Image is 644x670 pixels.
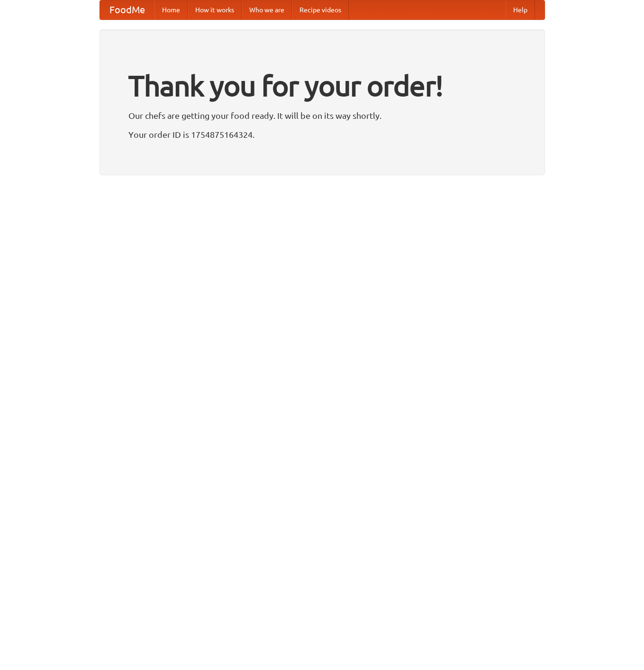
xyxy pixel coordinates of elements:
h1: Thank you for your order! [128,63,516,108]
a: How it works [188,0,242,19]
a: Recipe videos [292,0,349,19]
a: Who we are [242,0,292,19]
a: Home [154,0,188,19]
p: Our chefs are getting your food ready. It will be on its way shortly. [128,108,516,123]
a: Help [506,0,535,19]
p: Your order ID is 1754875164324. [128,127,516,142]
a: FoodMe [100,0,154,19]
